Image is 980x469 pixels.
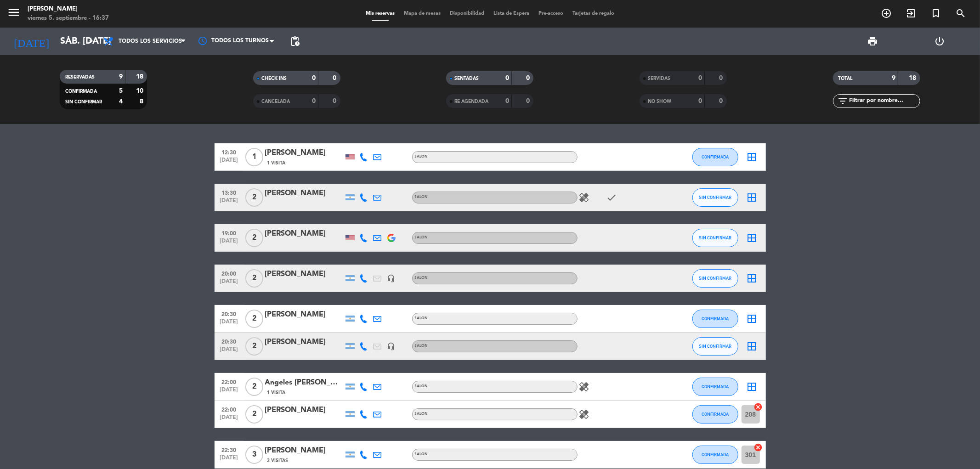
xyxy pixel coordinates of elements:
[399,11,445,16] span: Mapa de mesas
[747,192,758,203] i: border_all
[119,98,123,105] strong: 4
[415,155,428,158] span: SALON
[333,75,338,81] strong: 0
[692,446,738,464] button: CONFIRMADA
[892,75,895,81] strong: 9
[415,316,428,320] span: SALON
[747,341,758,352] i: border_all
[7,6,21,19] i: menu
[265,309,343,321] div: [PERSON_NAME]
[692,405,738,424] button: CONFIRMADA
[881,8,892,19] i: add_circle_outline
[265,228,343,240] div: [PERSON_NAME]
[754,443,763,452] i: cancel
[747,232,758,243] i: border_all
[267,457,289,464] span: 3 Visitas
[7,6,21,23] button: menu
[119,38,182,45] span: Todos los servicios
[245,229,263,247] span: 2
[702,154,729,159] span: CONFIRMADA
[415,452,428,456] span: SALON
[955,8,966,19] i: search
[747,381,758,392] i: border_all
[909,75,918,81] strong: 18
[85,36,96,47] i: arrow_drop_down
[218,404,241,414] span: 22:00
[505,98,509,104] strong: 0
[245,405,263,424] span: 2
[526,75,532,81] strong: 0
[218,376,241,387] span: 22:00
[579,409,590,420] i: healing
[289,36,300,47] span: pending_actions
[579,381,590,392] i: healing
[692,188,738,207] button: SIN CONFIRMAR
[265,377,343,389] div: Angeles [PERSON_NAME]
[415,276,428,280] span: SALON
[218,238,241,249] span: [DATE]
[692,337,738,356] button: SIN CONFIRMAR
[719,98,725,104] strong: 0
[387,274,396,283] i: headset_mic
[28,14,109,23] div: viernes 5. septiembre - 16:37
[265,445,343,457] div: [PERSON_NAME]
[218,278,241,289] span: [DATE]
[838,76,853,81] span: TOTAL
[415,195,428,199] span: SALON
[245,446,263,464] span: 3
[702,316,729,321] span: CONFIRMADA
[606,192,617,203] i: check
[534,11,568,16] span: Pre-acceso
[245,188,263,207] span: 2
[906,28,973,55] div: LOG OUT
[218,444,241,455] span: 22:30
[692,378,738,396] button: CONFIRMADA
[218,187,241,198] span: 13:30
[245,337,263,356] span: 2
[415,384,428,388] span: SALON
[692,148,738,166] button: CONFIRMADA
[265,268,343,280] div: [PERSON_NAME]
[245,310,263,328] span: 2
[361,11,399,16] span: Mis reservas
[333,98,338,104] strong: 0
[692,269,738,288] button: SIN CONFIRMAR
[702,384,729,389] span: CONFIRMADA
[838,96,849,107] i: filter_list
[387,234,396,242] img: google-logo.png
[698,75,702,81] strong: 0
[218,455,241,465] span: [DATE]
[867,36,878,47] span: print
[136,73,145,80] strong: 18
[505,75,509,81] strong: 0
[699,235,731,240] span: SIN CONFIRMAR
[719,75,725,81] strong: 0
[934,36,945,47] i: power_settings_new
[119,88,123,94] strong: 5
[648,99,671,104] span: NO SHOW
[568,11,619,16] span: Tarjetas de regalo
[218,157,241,168] span: [DATE]
[579,192,590,203] i: healing
[136,88,145,94] strong: 10
[699,344,731,349] span: SIN CONFIRMAR
[218,387,241,397] span: [DATE]
[698,98,702,104] strong: 0
[218,346,241,357] span: [DATE]
[312,75,316,81] strong: 0
[754,402,763,412] i: cancel
[65,89,97,94] span: CONFIRMADA
[906,8,917,19] i: exit_to_app
[140,98,145,105] strong: 8
[28,5,109,14] div: [PERSON_NAME]
[747,152,758,163] i: border_all
[7,31,56,51] i: [DATE]
[267,159,286,167] span: 1 Visita
[261,76,287,81] span: CHECK INS
[747,313,758,324] i: border_all
[489,11,534,16] span: Lista de Espera
[265,336,343,348] div: [PERSON_NAME]
[218,308,241,319] span: 20:30
[245,148,263,166] span: 1
[387,342,396,350] i: headset_mic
